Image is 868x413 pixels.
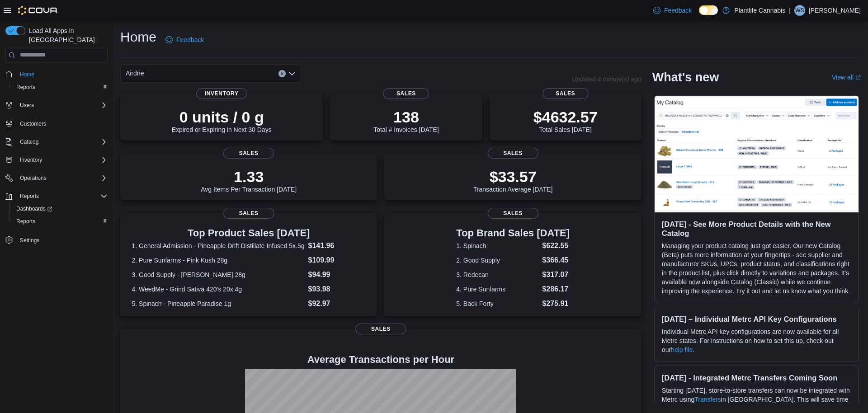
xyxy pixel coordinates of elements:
span: Inventory [20,156,42,164]
button: Reports [9,215,111,228]
a: View allExternal link [832,74,861,81]
div: Avg Items Per Transaction [DATE] [201,168,297,193]
span: Sales [542,88,588,99]
div: Total Sales [DATE] [533,108,598,133]
span: Reports [20,192,39,200]
a: Dashboards [13,203,56,214]
button: Open list of options [288,70,296,77]
dd: $275.91 [542,298,570,309]
span: Dark Mode [699,15,699,15]
h3: [DATE] - Integrated Metrc Transfers Coming Soon [662,373,851,382]
a: Settings [16,235,43,246]
span: Dashboards [13,203,108,214]
dt: 1. General Admission - Pineapple Drift Distillate Infused 5x.5g [132,241,304,250]
span: Customers [16,118,108,129]
span: Reports [16,218,35,225]
button: Users [2,99,111,112]
dd: $286.17 [542,284,570,295]
a: help file [671,346,693,353]
span: Feedback [176,35,204,44]
span: Operations [16,173,108,183]
span: Catalog [16,136,108,147]
dt: 3. Good Supply - [PERSON_NAME] 28g [132,270,304,279]
dd: $94.99 [308,269,366,280]
a: Dashboards [9,202,111,215]
span: Sales [383,88,429,99]
svg: External link [855,75,861,80]
span: Airdrie [126,68,144,79]
p: $33.57 [473,168,553,186]
button: Users [16,100,38,111]
h3: Top Brand Sales [DATE] [456,228,570,239]
span: Dashboards [16,205,52,212]
a: Feedback [650,1,695,19]
dt: 5. Spinach - Pineapple Paradise 1g [132,299,304,308]
span: Reports [13,216,108,227]
a: Reports [13,82,39,93]
div: Transaction Average [DATE] [473,168,553,193]
button: Home [2,68,111,81]
button: Catalog [2,136,111,148]
h2: What's new [652,70,719,84]
a: Transfers [694,396,721,403]
button: Operations [16,173,50,183]
span: Sales [223,148,274,159]
span: Reports [13,82,108,93]
span: Sales [355,324,406,334]
img: Cova [18,6,58,15]
button: Reports [16,191,42,202]
button: Clear input [278,70,286,77]
p: Managing your product catalog just got easier. Our new Catalog (Beta) puts more information at yo... [662,241,851,296]
span: Reports [16,84,35,91]
p: Updated 4 minute(s) ago [572,75,642,83]
span: Reports [16,191,108,202]
span: Sales [223,208,274,219]
a: Feedback [162,31,208,49]
dd: $92.97 [308,298,366,309]
span: Home [20,71,34,78]
a: Customers [16,118,50,129]
p: | [789,5,791,16]
h3: [DATE] - See More Product Details with the New Catalog [662,220,851,238]
span: Settings [16,234,108,245]
nav: Complex example [5,64,108,270]
div: Total # Invoices [DATE] [373,108,439,133]
input: Dark Mode [699,5,718,15]
a: Home [16,69,38,80]
span: Settings [20,237,39,244]
dt: 4. Pure Sunfarms [456,285,538,294]
dt: 1. Spinach [456,241,538,250]
button: Reports [2,190,111,202]
dd: $622.55 [542,240,570,251]
span: Users [16,100,108,111]
span: Operations [20,174,47,182]
button: Settings [2,233,111,246]
p: $4632.57 [533,108,598,126]
h1: Home [120,28,156,46]
p: [PERSON_NAME] [809,5,861,16]
p: Plantlife Cannabis [734,5,785,16]
button: Customers [2,117,111,130]
span: Customers [20,120,46,127]
dt: 2. Pure Sunfarms - Pink Kush 28g [132,256,304,265]
p: 138 [373,108,439,126]
h4: Average Transactions per Hour [127,354,634,365]
span: WS [795,5,804,16]
dt: 4. WeedMe - Grind Sativa 420's 20x.4g [132,285,304,294]
button: Reports [9,81,111,94]
span: Home [16,69,108,80]
h3: Top Product Sales [DATE] [132,228,365,239]
button: Inventory [16,155,46,165]
dd: $366.45 [542,255,570,266]
span: Load All Apps in [GEOGRAPHIC_DATA] [25,26,108,44]
button: Operations [2,172,111,184]
dt: 2. Good Supply [456,256,538,265]
dd: $317.07 [542,269,570,280]
p: 1.33 [201,168,297,186]
p: Individual Metrc API key configurations are now available for all Metrc states. For instructions ... [662,327,851,354]
dt: 5. Back Forty [456,299,538,308]
div: Expired or Expiring in Next 30 Days [172,108,272,133]
span: Users [20,102,34,109]
div: Wyatt Seitz [794,5,805,16]
p: 0 units / 0 g [172,108,272,126]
